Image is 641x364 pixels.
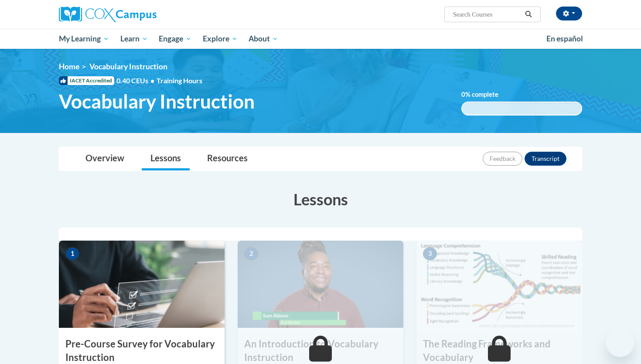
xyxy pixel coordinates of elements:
span: About [249,34,278,44]
a: About [243,29,284,49]
span: 1 [65,247,79,260]
iframe: Button to launch messaging window [606,329,634,357]
a: Overview [77,147,133,170]
img: Course Image [59,241,225,328]
span: 0 [461,91,465,98]
span: 2 [244,247,258,260]
button: Account Settings [556,7,582,20]
div: Main menu [46,29,595,49]
span: 0.40 CEUs [116,76,157,85]
span: Vocabulary Instruction [59,90,255,113]
button: Search [522,9,535,20]
a: Engage [153,29,197,49]
a: Cox Campus [59,7,225,22]
img: Cox Campus [59,7,157,22]
span: • [150,76,154,85]
button: Transcript [525,152,566,166]
input: Search Courses [452,9,522,20]
span: Vocabulary Instruction [89,62,167,71]
label: % complete [461,90,511,99]
a: En español [541,30,589,48]
span: Training Hours [157,76,202,85]
span: 3 [423,247,437,260]
a: Lessons [142,147,190,170]
span: IACET Accredited [59,76,114,85]
a: Resources [198,147,256,170]
img: Course Image [238,241,403,328]
a: Learn [115,29,153,49]
span: Engage [159,34,191,44]
span: Explore [203,34,238,44]
a: Home [59,62,79,71]
span: Learn [120,34,148,44]
span: My Learning [59,34,109,44]
h3: Lessons [59,188,582,210]
a: My Learning [53,29,115,49]
span: En español [546,34,583,43]
button: Feedback [483,152,522,166]
a: Explore [197,29,243,49]
img: Course Image [416,241,582,328]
